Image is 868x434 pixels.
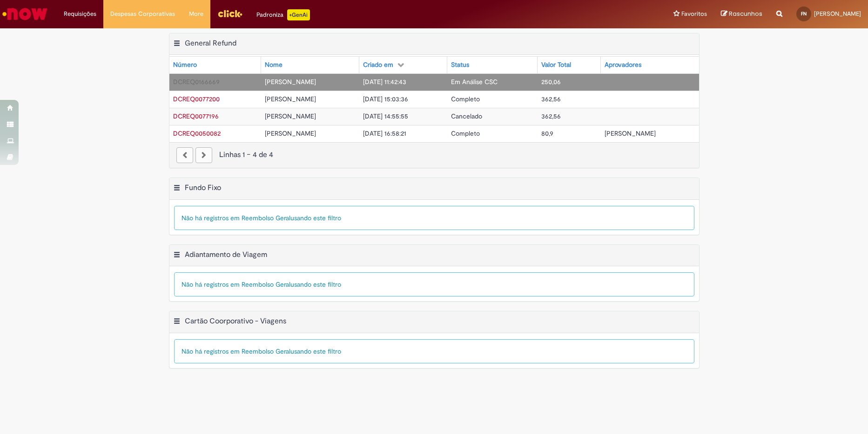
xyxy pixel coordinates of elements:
div: Valor Total [541,60,571,70]
div: Não há registros em Reembolso Geral [174,206,694,230]
span: [PERSON_NAME] [265,78,316,86]
span: 80,9 [541,129,553,138]
div: Padroniza [256,9,310,20]
span: usando este filtro [290,214,341,222]
h2: Fundo Fixo [185,183,221,192]
a: Abrir Registro: DCREQ0166669 [173,78,220,86]
span: [PERSON_NAME] [265,129,316,138]
a: Abrir Registro: DCREQ0077200 [173,95,220,103]
span: 362,56 [541,112,561,120]
span: Completo [451,129,480,138]
span: FN [801,11,807,17]
span: [DATE] 16:58:21 [363,129,406,138]
div: Número [173,60,197,70]
div: Aprovadores [605,60,641,70]
div: Linhas 1 − 4 de 4 [176,150,692,160]
span: Em Análise CSC [451,78,498,86]
span: [DATE] 14:55:55 [363,112,408,120]
h2: General Refund [185,39,236,48]
a: Abrir Registro: DCREQ0050082 [173,129,221,138]
span: More [189,9,203,19]
nav: paginação [169,142,699,168]
span: [PERSON_NAME] [265,112,316,120]
img: ServiceNow [1,5,49,23]
span: Cancelado [451,112,482,120]
p: +GenAi [287,9,310,20]
span: Favoritos [681,9,707,19]
a: Rascunhos [721,10,762,19]
h2: Adiantamento de Viagem [185,250,267,259]
span: [PERSON_NAME] [605,129,656,138]
div: Status [451,60,469,70]
span: 250,06 [541,78,561,86]
span: [PERSON_NAME] [265,95,316,103]
span: Rascunhos [729,9,762,18]
span: Requisições [64,9,96,19]
div: Criado em [363,60,393,70]
span: DCREQ0077196 [173,112,219,120]
button: General Refund Menu de contexto [173,39,181,51]
span: usando este filtro [290,347,341,355]
div: Nome [265,60,283,70]
span: DCREQ0077200 [173,95,220,103]
a: Abrir Registro: DCREQ0077196 [173,112,219,120]
span: [DATE] 11:42:43 [363,78,406,86]
div: Não há registros em Reembolso Geral [174,339,694,363]
span: [PERSON_NAME] [814,10,861,18]
span: 362,56 [541,95,561,103]
div: Não há registros em Reembolso Geral [174,272,694,296]
button: Cartão Coorporativo - Viagens Menu de contexto [173,316,181,329]
span: [DATE] 15:03:36 [363,95,408,103]
span: Completo [451,95,480,103]
span: DCREQ0050082 [173,129,221,138]
h2: Cartão Coorporativo - Viagens [185,317,286,326]
button: Fundo Fixo Menu de contexto [173,183,181,195]
img: click_logo_yellow_360x200.png [217,7,242,20]
button: Adiantamento de Viagem Menu de contexto [173,250,181,262]
span: Despesas Corporativas [110,9,175,19]
span: DCREQ0166669 [173,78,220,86]
span: usando este filtro [290,280,341,289]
